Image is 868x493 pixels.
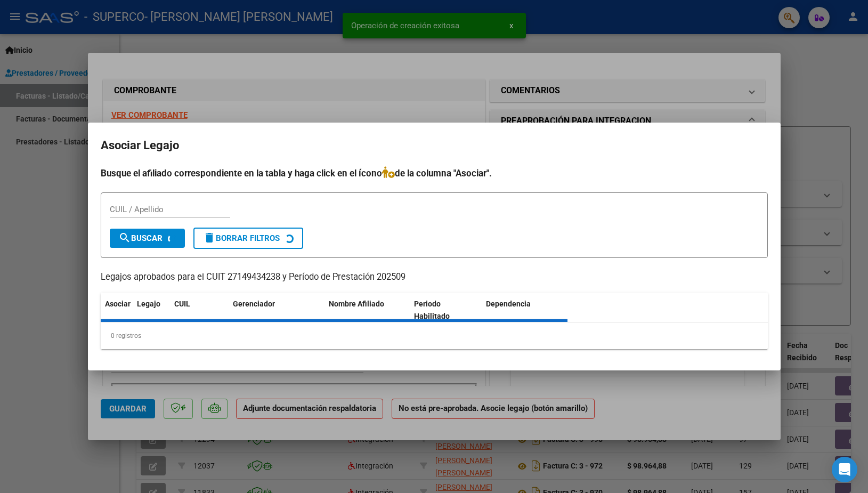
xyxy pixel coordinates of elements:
[101,293,133,328] datatable-header-cell: Asociar
[233,300,275,308] span: Gerenciador
[325,293,410,328] datatable-header-cell: Nombre Afiliado
[105,300,131,308] span: Asociar
[118,233,163,243] span: Buscar
[832,457,857,482] div: Open Intercom Messenger
[101,322,768,349] div: 0 registros
[229,293,325,328] datatable-header-cell: Gerenciador
[101,271,768,284] p: Legajos aprobados para el CUIT 27149434238 y Período de Prestación 202509
[118,231,131,244] mat-icon: search
[174,300,190,308] span: CUIL
[101,166,768,180] h4: Busque el afiliado correspondiente en la tabla y haga click en el ícono de la columna "Asociar".
[410,293,482,328] datatable-header-cell: Periodo Habilitado
[101,135,768,156] h2: Asociar Legajo
[203,231,216,244] mat-icon: delete
[137,300,160,308] span: Legajo
[329,300,384,308] span: Nombre Afiliado
[193,228,303,249] button: Borrar Filtros
[482,293,567,328] datatable-header-cell: Dependencia
[203,233,280,243] span: Borrar Filtros
[133,293,170,328] datatable-header-cell: Legajo
[414,300,450,320] span: Periodo Habilitado
[110,229,185,248] button: Buscar
[170,293,229,328] datatable-header-cell: CUIL
[486,300,531,308] span: Dependencia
